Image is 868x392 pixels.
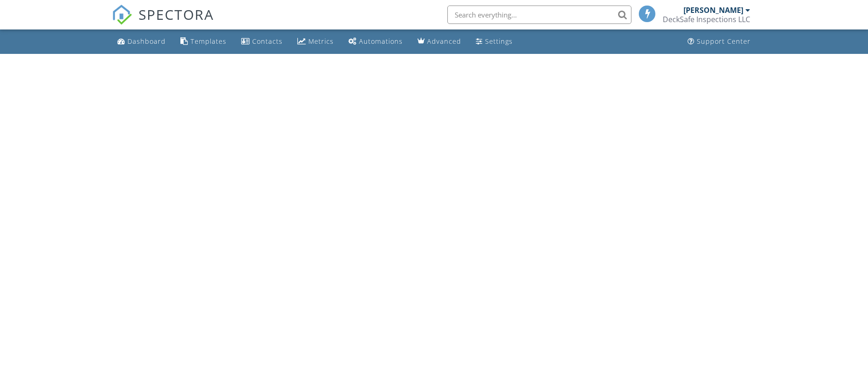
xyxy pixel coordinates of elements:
[139,5,214,24] span: SPECTORA
[252,37,283,46] div: Contacts
[414,33,465,50] a: Advanced
[294,33,337,50] a: Metrics
[359,37,403,46] div: Automations
[427,37,461,46] div: Advanced
[127,37,166,46] div: Dashboard
[112,5,132,25] img: The Best Home Inspection Software - Spectora
[177,33,230,50] a: Templates
[684,33,754,50] a: Support Center
[237,33,286,50] a: Contacts
[114,33,169,50] a: Dashboard
[683,6,743,15] div: [PERSON_NAME]
[112,12,214,32] a: SPECTORA
[663,15,750,24] div: DeckSafe Inspections LLC
[447,6,631,24] input: Search everything...
[345,33,406,50] a: Automations (Basic)
[697,37,751,46] div: Support Center
[191,37,226,46] div: Templates
[308,37,334,46] div: Metrics
[485,37,513,46] div: Settings
[472,33,516,50] a: Settings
